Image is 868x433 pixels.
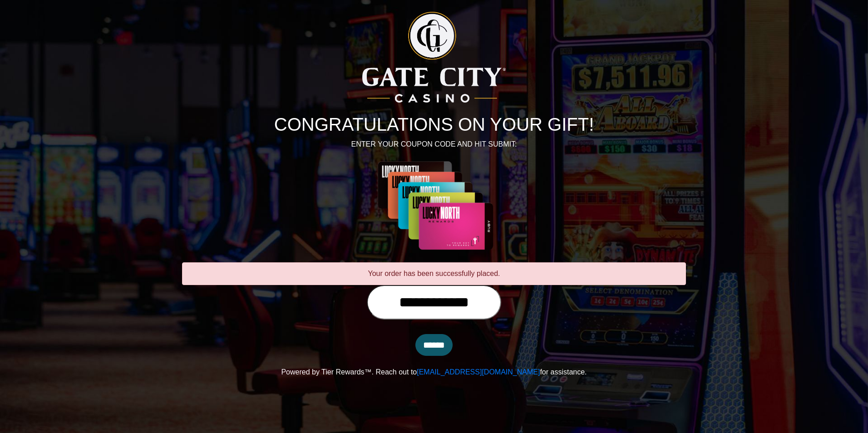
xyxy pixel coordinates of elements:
img: Center Image [353,161,515,251]
img: Logo [362,12,506,103]
span: Powered by Tier Rewards™. Reach out to for assistance. [281,368,587,376]
h1: CONGRATULATIONS ON YOUR GIFT! [182,113,686,135]
p: ENTER YOUR COUPON CODE AND HIT SUBMIT: [182,139,686,150]
a: [EMAIL_ADDRESS][DOMAIN_NAME] [417,368,540,376]
div: Your order has been successfully placed. [182,262,686,285]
